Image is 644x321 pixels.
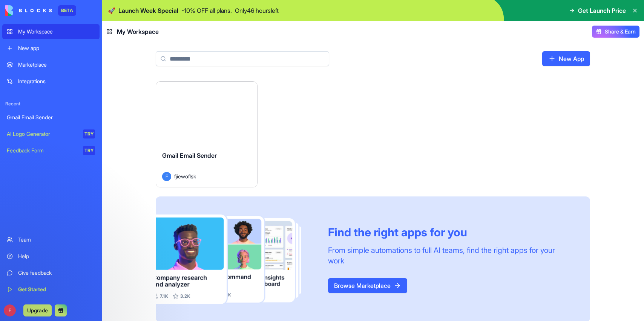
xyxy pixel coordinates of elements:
[58,5,76,16] div: BETA
[2,57,100,72] a: Marketplace
[5,5,52,16] img: logo
[542,51,590,66] a: New App
[328,245,572,266] div: From simple automations to full AI teams, find the right apps for your work
[83,129,95,138] div: TRY
[328,225,572,239] div: Find the right apps for you
[162,172,171,181] span: F
[18,269,95,277] div: Give feedback
[181,6,232,15] p: - 10 % OFF all plans.
[4,304,16,316] span: F
[108,6,115,15] span: 🚀
[2,282,100,297] a: Get Started
[18,253,95,260] div: Help
[18,28,95,35] div: My Workspace
[2,143,100,158] a: Feedback FormTRY
[2,126,100,141] a: AI Logo GeneratorTRY
[2,24,100,39] a: My Workspace
[2,101,100,107] span: Recent
[23,304,52,316] button: Upgrade
[162,152,217,159] span: Gmail Email Sender
[156,81,258,187] a: Gmail Email SenderFfjiewoflsk
[18,286,95,293] div: Get Started
[107,265,258,317] iframe: Intercom notifications message
[2,249,100,264] a: Help
[23,306,52,314] a: Upgrade
[7,114,95,121] div: Gmail Email Sender
[2,265,100,280] a: Give feedback
[174,172,196,180] span: fjiewoflsk
[2,232,100,247] a: Team
[18,236,95,243] div: Team
[578,6,626,15] span: Get Launch Price
[18,78,95,85] div: Integrations
[2,74,100,89] a: Integrations
[5,5,76,16] a: BETA
[18,44,95,52] div: New app
[83,146,95,155] div: TRY
[7,147,78,154] div: Feedback Form
[118,6,178,15] span: Launch Week Special
[328,278,407,293] a: Browse Marketplace
[2,41,100,56] a: New app
[7,130,78,138] div: AI Logo Generator
[117,27,159,36] span: My Workspace
[235,6,279,15] p: Only 46 hours left
[592,26,639,38] button: Share & Earn
[605,28,636,35] span: Share & Earn
[18,61,95,68] div: Marketplace
[156,215,316,304] img: Frame_181_egmpey.png
[2,110,100,125] a: Gmail Email Sender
